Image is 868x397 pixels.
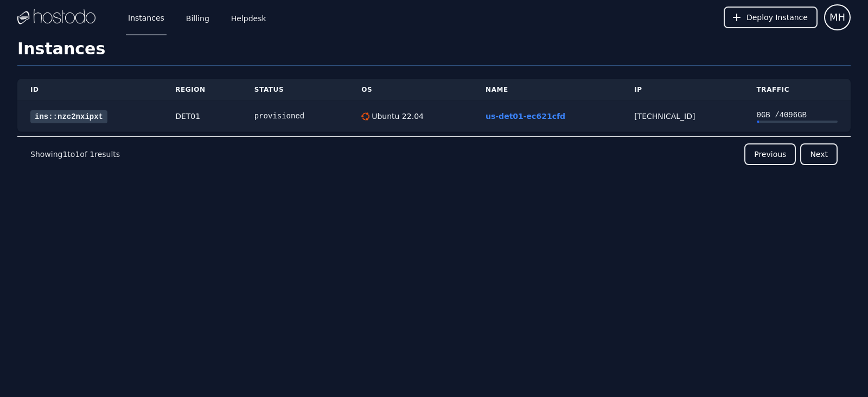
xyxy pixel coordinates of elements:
[30,149,120,160] p: Showing to of results
[30,110,107,123] a: ins::nzc2nxipxt
[17,79,162,101] th: ID
[348,79,473,101] th: OS
[17,39,851,66] h1: Instances
[254,111,335,122] div: provisioned
[162,79,241,101] th: Region
[17,136,851,172] nav: Pagination
[724,7,818,28] button: Deploy Instance
[824,4,851,30] button: User menu
[62,150,67,159] span: 1
[829,10,845,25] span: MH
[621,79,743,101] th: IP
[175,111,228,122] div: DET01
[800,143,838,165] button: Next
[90,150,94,159] span: 1
[486,112,565,121] a: us-det01-ec621cfd
[241,79,348,101] th: Status
[75,150,80,159] span: 1
[369,111,424,122] div: Ubuntu 22.04
[473,79,621,101] th: Name
[757,110,838,121] div: 0 GB / 4096 GB
[746,12,808,23] span: Deploy Instance
[17,9,95,26] img: Logo
[361,112,369,121] img: Ubuntu 22.04
[634,111,730,122] div: [TECHNICAL_ID]
[744,79,851,101] th: Traffic
[744,143,796,165] button: Previous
